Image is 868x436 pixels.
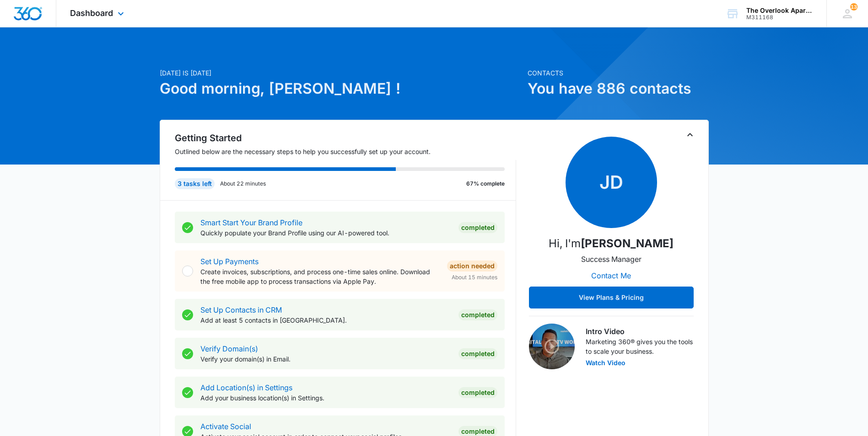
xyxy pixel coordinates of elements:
p: Quickly populate your Brand Profile using our AI-powered tool. [200,228,451,238]
p: Add your business location(s) in Settings. [200,393,451,403]
p: About 22 minutes [220,180,266,188]
p: Success Manager [581,254,642,265]
div: Completed [458,222,497,233]
span: About 15 minutes [452,273,497,282]
button: Toggle Collapse [685,129,695,140]
h3: Intro Video [586,326,694,337]
p: Add at least 5 contacts in [GEOGRAPHIC_DATA]. [200,315,451,325]
button: View Plans & Pricing [529,287,694,308]
h2: Getting Started [175,131,516,145]
a: Verify Domain(s) [200,344,258,353]
a: Activate Social [200,422,251,431]
p: Marketing 360® gives you the tools to scale your business. [586,337,694,356]
div: Completed [458,387,497,398]
a: Set Up Contacts in CRM [200,305,282,314]
img: Intro Video [529,324,575,369]
p: [DATE] is [DATE] [160,68,522,78]
h1: Good morning, [PERSON_NAME] ! [160,78,522,100]
span: Dashboard [70,8,113,18]
h1: You have 886 contacts [528,78,709,100]
a: Smart Start Your Brand Profile [200,218,302,227]
a: Add Location(s) in Settings [200,383,292,392]
p: 67% complete [466,180,505,188]
p: Create invoices, subscriptions, and process one-time sales online. Download the free mobile app t... [200,267,440,286]
p: Hi, I'm [549,235,674,252]
div: Completed [458,348,497,359]
div: notifications count [850,3,857,11]
div: Completed [458,309,497,320]
strong: [PERSON_NAME] [581,237,674,250]
span: 13 [850,3,857,11]
div: account id [746,14,813,21]
button: Watch Video [586,360,625,366]
p: Contacts [528,68,709,78]
div: 3 tasks left [175,178,215,189]
span: JD [566,137,657,228]
div: Action Needed [447,261,497,271]
p: Outlined below are the necessary steps to help you successfully set up your account. [175,147,516,156]
p: Verify your domain(s) in Email. [200,354,451,364]
button: Contact Me [582,265,640,287]
div: account name [746,7,813,14]
a: Set Up Payments [200,257,259,266]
